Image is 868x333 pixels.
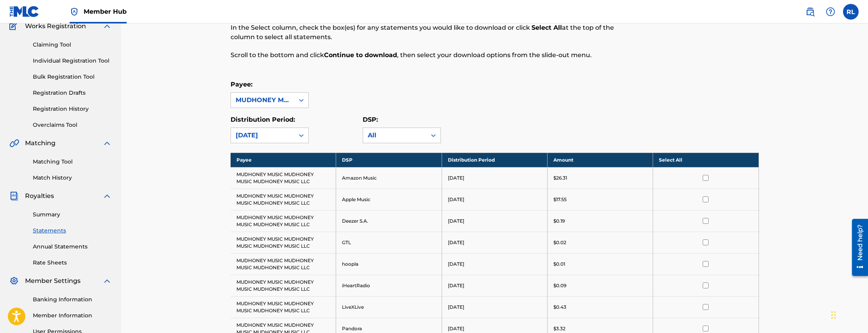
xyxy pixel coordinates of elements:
[33,295,112,304] a: Banking Information
[25,139,55,148] span: Matching
[33,57,112,65] a: Individual Registration Tool
[102,191,112,201] img: expand
[553,218,565,225] p: $0.19
[829,295,868,333] iframe: Chat Widget
[236,95,290,105] div: MUDHONEY MUSIC MUDHONEY MUSIC MUDHONEY MUSIC LLC
[553,175,567,182] p: $26.31
[823,4,838,20] div: Help
[231,232,336,253] td: MUDHONEY MUSIC MUDHONEY MUSIC MUDHONEY MUSIC LLC
[336,296,442,318] td: LiveXLive
[547,153,653,167] th: Amount
[802,4,818,20] a: Public Search
[653,153,759,167] th: Select All
[102,22,112,31] img: expand
[231,210,336,232] td: MUDHONEY MUSIC MUDHONEY MUSIC MUDHONEY MUSIC LLC
[336,210,442,232] td: Deezer S.A.
[442,232,547,253] td: [DATE]
[805,7,815,16] img: search
[553,304,566,311] p: $0.43
[25,276,81,286] span: Member Settings
[236,131,290,140] div: [DATE]
[831,303,836,327] div: Drag
[33,243,112,251] a: Annual Statements
[442,275,547,296] td: [DATE]
[33,89,112,97] a: Registration Drafts
[843,4,859,20] div: User Menu
[9,276,19,286] img: Member Settings
[231,296,336,318] td: MUDHONEY MUSIC MUDHONEY MUSIC MUDHONEY MUSIC LLC
[33,73,112,81] a: Bulk Registration Tool
[33,105,112,113] a: Registration History
[336,153,442,167] th: DSP
[553,239,566,246] p: $0.02
[9,22,20,31] img: Works Registration
[231,23,637,42] p: In the Select column, check the box(es) for any statements you would like to download or click at...
[336,189,442,210] td: Apple Music
[368,131,422,140] div: All
[231,116,295,123] label: Distribution Period:
[336,275,442,296] td: iHeartRadio
[231,253,336,275] td: MUDHONEY MUSIC MUDHONEY MUSIC MUDHONEY MUSIC LLC
[336,167,442,189] td: Amazon Music
[102,276,112,286] img: expand
[33,158,112,166] a: Matching Tool
[9,6,39,17] img: MLC Logo
[33,311,112,320] a: Member Information
[324,51,397,59] strong: Continue to download
[70,7,79,16] img: Top Rightsholder
[33,174,112,182] a: Match History
[442,210,547,232] td: [DATE]
[553,325,566,332] p: $3.32
[442,253,547,275] td: [DATE]
[442,296,547,318] td: [DATE]
[442,189,547,210] td: [DATE]
[231,50,637,60] p: Scroll to the bottom and click , then select your download options from the slide-out menu.
[33,41,112,49] a: Claiming Tool
[553,196,567,203] p: $17.55
[25,22,86,31] span: Works Registration
[33,227,112,235] a: Statements
[442,153,547,167] th: Distribution Period
[363,116,378,123] label: DSP:
[102,139,112,148] img: expand
[231,81,252,88] label: Payee:
[25,191,54,201] span: Royalties
[231,153,336,167] th: Payee
[231,189,336,210] td: MUDHONEY MUSIC MUDHONEY MUSIC MUDHONEY MUSIC LLC
[846,216,868,279] iframe: Resource Center
[33,259,112,267] a: Rate Sheets
[826,7,835,16] img: help
[231,167,336,189] td: MUDHONEY MUSIC MUDHONEY MUSIC MUDHONEY MUSIC LLC
[553,282,566,289] p: $0.09
[442,167,547,189] td: [DATE]
[33,121,112,129] a: Overclaims Tool
[9,191,19,201] img: Royalties
[84,7,127,16] span: Member Hub
[532,24,562,31] strong: Select All
[553,261,565,268] p: $0.01
[9,139,19,148] img: Matching
[336,232,442,253] td: GTL
[231,275,336,296] td: MUDHONEY MUSIC MUDHONEY MUSIC MUDHONEY MUSIC LLC
[33,211,112,219] a: Summary
[336,253,442,275] td: hoopla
